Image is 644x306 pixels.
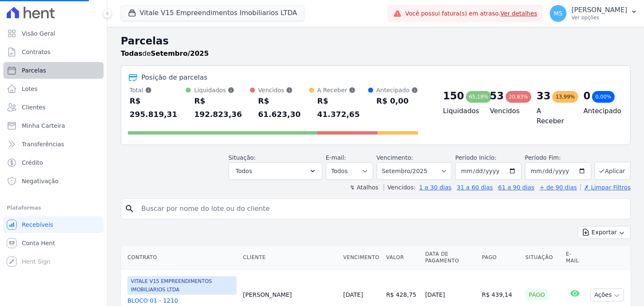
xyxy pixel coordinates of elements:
div: 53 [490,89,504,103]
span: Transferências [22,140,64,148]
i: search [125,204,135,214]
a: 31 a 60 dias [457,184,493,191]
button: Todos [229,162,322,180]
a: Conta Hent [3,235,104,252]
span: Você possui fatura(s) em atraso. [405,9,537,18]
span: Clientes [22,103,45,112]
span: Minha Carteira [22,122,65,130]
strong: Todas [121,49,143,57]
div: Antecipado [377,86,418,94]
a: Minha Carteira [3,117,104,134]
h4: A Receber [537,106,570,126]
div: 20,83% [506,91,532,103]
div: Posição de parcelas [141,73,208,83]
strong: Setembro/2025 [151,49,209,57]
a: [DATE] [343,291,363,298]
div: 150 [443,89,464,103]
div: Liquidados [194,86,249,94]
label: ↯ Atalhos [350,184,378,191]
div: 65,18% [466,91,492,103]
a: 1 a 30 dias [419,184,452,191]
a: Lotes [3,80,104,97]
span: Negativação [22,177,59,185]
div: Total [130,86,186,94]
button: Aplicar [595,162,631,180]
span: Contratos [22,48,50,56]
label: Período Inicío: [455,154,496,161]
a: Visão Geral [3,25,104,42]
button: Exportar [578,226,631,239]
span: VITALE V15 EMPREENDIMENTOS IMOBILIARIOS LTDA [127,276,236,295]
div: R$ 192.823,36 [194,94,249,121]
h4: Vencidos [490,106,523,116]
a: ✗ Limpar Filtros [580,184,631,191]
p: [PERSON_NAME] [571,6,627,14]
a: Crédito [3,154,104,171]
a: Ver detalhes [501,10,538,17]
span: Lotes [22,85,38,93]
div: 33 [537,89,551,103]
th: E-mail [563,246,587,270]
th: Vencimento [340,246,383,270]
div: R$ 41.372,65 [317,94,368,121]
a: Clientes [3,99,104,116]
button: Vitale V15 Empreendimentos Imobiliarios LTDA [121,5,304,21]
label: Vencidos: [384,184,415,191]
th: Data de Pagamento [422,246,478,270]
div: 13,99% [552,91,578,103]
div: R$ 0,00 [377,94,418,108]
label: Vencimento: [377,154,413,161]
h2: Parcelas [121,34,631,49]
label: E-mail: [326,154,346,161]
button: Ações [590,288,624,301]
th: Valor [383,246,422,270]
span: Parcelas [22,66,46,75]
div: R$ 295.819,31 [130,94,186,121]
a: Contratos [3,44,104,60]
div: Pago [525,289,548,301]
th: Cliente [240,246,340,270]
span: Recebíveis [22,220,53,229]
th: Contrato [121,246,240,270]
p: Ver opções [571,14,627,21]
th: Situação [522,246,563,270]
span: Crédito [22,158,43,167]
h4: Antecipado [583,106,617,116]
a: Transferências [3,136,104,153]
span: MS [554,10,563,16]
div: A Receber [317,86,368,94]
h4: Liquidados [443,106,477,116]
a: + de 90 dias [540,184,577,191]
span: Todos [236,166,252,176]
div: R$ 61.623,30 [258,94,309,121]
div: 0 [583,89,590,103]
input: Buscar por nome do lote ou do cliente [136,200,627,217]
a: 61 a 90 dias [498,184,534,191]
a: Recebíveis [3,216,104,233]
div: 0,00% [592,91,615,103]
button: MS [PERSON_NAME] Ver opções [543,2,644,25]
a: Negativação [3,173,104,189]
span: Visão Geral [22,29,55,38]
label: Situação: [229,154,256,161]
div: Vencidos [258,86,309,94]
p: de [121,49,209,59]
span: Conta Hent [22,239,55,247]
div: Plataformas [7,203,100,213]
th: Pago [478,246,522,270]
a: Parcelas [3,62,104,79]
label: Período Fim: [525,153,591,162]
